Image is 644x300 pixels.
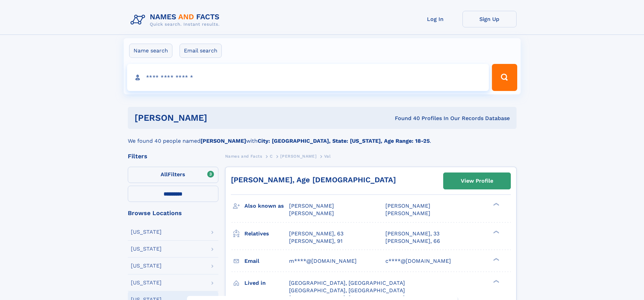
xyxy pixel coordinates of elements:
[131,280,162,285] div: [US_STATE]
[244,228,289,239] h3: Relatives
[128,167,218,183] label: Filters
[225,152,262,160] a: Names and Facts
[135,114,301,122] h1: [PERSON_NAME]
[270,152,273,160] a: C
[289,280,405,286] span: [GEOGRAPHIC_DATA], [GEOGRAPHIC_DATA]
[280,154,316,159] span: [PERSON_NAME]
[128,210,218,216] div: Browse Locations
[492,64,517,91] button: Search Button
[324,154,331,159] span: Val
[492,230,500,234] div: ❯
[129,44,172,58] label: Name search
[270,154,273,159] span: C
[289,237,342,245] a: [PERSON_NAME], 91
[131,229,162,235] div: [US_STATE]
[128,153,218,159] div: Filters
[385,230,439,237] a: [PERSON_NAME], 33
[385,210,430,216] span: [PERSON_NAME]
[492,202,500,207] div: ❯
[258,138,430,144] b: City: [GEOGRAPHIC_DATA], State: [US_STATE], Age Range: 18-25
[289,210,334,216] span: [PERSON_NAME]
[461,173,493,189] div: View Profile
[131,263,162,269] div: [US_STATE]
[289,287,405,294] span: [GEOGRAPHIC_DATA], [GEOGRAPHIC_DATA]
[408,11,462,27] a: Log In
[280,152,316,160] a: [PERSON_NAME]
[289,230,343,237] a: [PERSON_NAME], 63
[289,203,334,209] span: [PERSON_NAME]
[301,115,510,122] div: Found 40 Profiles In Our Records Database
[385,237,440,245] a: [PERSON_NAME], 66
[244,255,289,267] h3: Email
[492,257,500,261] div: ❯
[180,44,222,58] label: Email search
[127,64,489,91] input: search input
[200,138,246,144] b: [PERSON_NAME]
[444,173,510,189] a: View Profile
[231,176,396,184] a: [PERSON_NAME], Age [DEMOGRAPHIC_DATA]
[128,129,517,145] div: We found 40 people named with .
[492,279,500,283] div: ❯
[244,200,289,212] h3: Also known as
[385,203,430,209] span: [PERSON_NAME]
[128,11,225,29] img: Logo Names and Facts
[462,11,517,27] a: Sign Up
[244,277,289,289] h3: Lived in
[161,171,168,178] span: All
[131,246,162,252] div: [US_STATE]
